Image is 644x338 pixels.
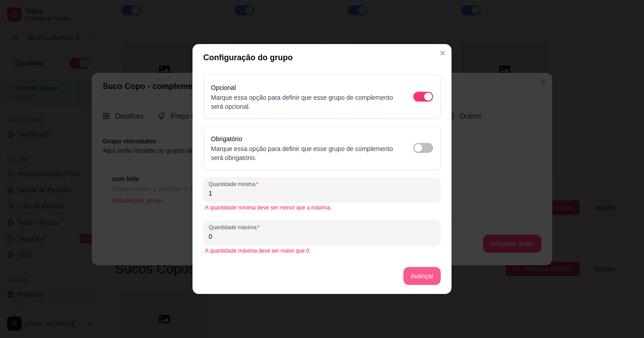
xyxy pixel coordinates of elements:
[211,84,236,91] label: Opcional
[211,135,242,142] label: Obrigatório
[209,180,261,188] label: Quantidade mínima
[209,232,435,241] input: Quantidade máxima
[192,44,452,71] header: Configuração do grupo
[205,204,439,211] div: A quantidade mínima deve ser menor que a máxima.
[205,247,439,254] div: A quantidade máxima deve ser maior que 0.
[403,267,441,285] button: Avançar
[211,93,395,111] p: Marque essa opção para definir que esse grupo de complemento será opcional.
[209,189,435,198] input: Quantidade mínima
[211,144,395,162] p: Marque essa opção para definir que esse grupo de complemento será obrigatório.
[209,223,263,231] label: Quantidade máxima
[435,46,450,60] button: Close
